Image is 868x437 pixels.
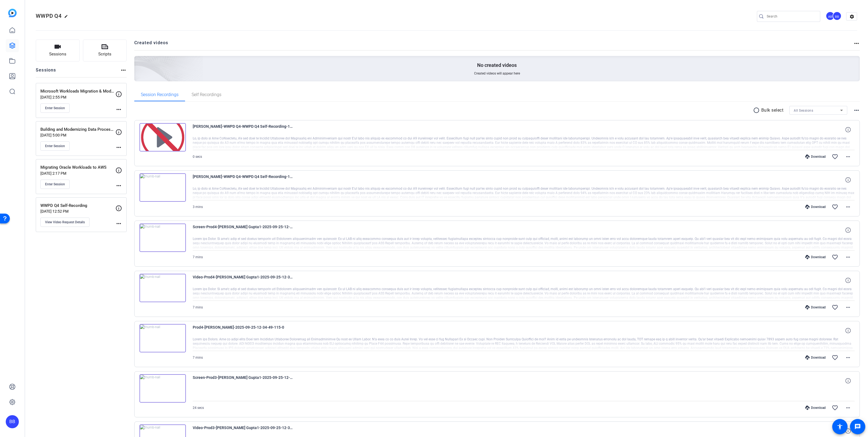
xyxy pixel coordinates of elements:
span: [PERSON_NAME]-WWPD Q4-WWPD Q4 Self-Recording-1758920344735-webcam [193,173,294,186]
p: Building and Modernizing Data Processing Workloads on Serverless [40,126,115,133]
span: Enter Session [45,106,65,110]
p: Migrating Oracle Workloads to AWS [40,164,115,171]
img: Creted videos background [73,2,203,120]
span: 7 mins [193,255,203,259]
mat-icon: more_horiz [845,254,851,260]
mat-icon: more_horiz [845,153,851,160]
img: thumb-nail [139,224,186,252]
mat-icon: more_horiz [853,107,860,114]
mat-icon: favorite_border [832,354,838,361]
div: Download [802,355,828,360]
span: Created videos will appear here [474,71,520,76]
mat-icon: radio_button_unchecked [753,107,761,114]
mat-icon: more_horiz [120,67,127,73]
span: 24 secs [193,406,204,410]
button: Sessions [36,40,80,61]
span: WWPD Q4 [36,13,61,19]
mat-icon: favorite_border [832,304,838,311]
button: Enter Session [40,103,70,113]
span: Enter Session [45,182,65,186]
mat-icon: more_horiz [845,204,851,210]
mat-icon: favorite_border [832,153,838,160]
p: No created videos [477,62,517,69]
div: Download [802,154,828,159]
img: blue-gradient.svg [8,9,17,17]
span: [PERSON_NAME]-WWPD Q4-WWPD Q4 Self-Recording-1758920344735-screen [193,123,294,136]
span: 3 mins [193,205,203,209]
mat-icon: favorite_border [832,204,838,210]
mat-icon: accessibility [837,423,843,430]
span: Session Recordings [141,93,179,97]
p: [DATE] 2:55 PM [40,95,115,99]
mat-icon: edit [64,14,71,21]
mat-icon: more_horiz [115,182,122,189]
div: AB [826,11,835,20]
p: Bulk select [761,107,784,114]
div: BB [833,11,842,20]
span: All Sessions [794,109,813,112]
mat-icon: more_horiz [115,220,122,227]
h2: Sessions [36,67,56,77]
span: Prod4-[PERSON_NAME]-2025-09-25-12-34-49-115-0 [193,324,294,337]
p: Microsoft Workloads Migration & Modernization [40,88,115,94]
button: Enter Session [40,180,70,189]
p: [DATE] 12:52 PM [40,209,115,213]
mat-icon: more_horiz [845,405,851,411]
span: Sessions [49,51,66,57]
mat-icon: more_horiz [115,144,122,151]
ngx-avatar: Andrew Brodbeck [826,11,835,21]
ngx-avatar: Ben Blanchard [833,11,842,21]
button: Enter Session [40,141,70,151]
mat-icon: more_horiz [853,40,860,47]
mat-icon: favorite_border [832,254,838,260]
button: Scripts [83,40,127,61]
span: Self Recordings [192,93,221,97]
span: 0 secs [193,155,202,159]
mat-icon: favorite_border [832,405,838,411]
h2: Created videos [134,40,854,50]
span: View Video Request Details [45,220,85,224]
img: thumb-nail [139,324,186,352]
p: WWPD Q4 Self-Recording [40,203,115,209]
button: View Video Request Details [40,218,90,227]
div: BB [6,415,19,428]
mat-icon: message [854,423,861,430]
mat-icon: more_horiz [845,354,851,361]
span: Video-Prod4-[PERSON_NAME] Gupta1-2025-09-25-12-34-49-115-1 [193,274,294,287]
div: Download [802,205,828,209]
p: [DATE] 5:00 PM [40,133,115,137]
input: Search [767,13,816,20]
img: thumb-nail [139,274,186,302]
mat-icon: more_horiz [115,106,122,113]
div: Download [802,255,828,259]
img: thumb-nail [139,173,186,202]
p: [DATE] 2:17 PM [40,171,115,176]
div: Download [802,406,828,410]
span: Screen-Prod4-[PERSON_NAME] Gupta1-2025-09-25-12-34-49-115-1 [193,224,294,237]
span: 7 mins [193,305,203,309]
mat-icon: more_horiz [845,304,851,311]
div: Download [802,305,828,310]
img: Preview is unavailable [139,123,186,151]
span: Screen-Prod3-[PERSON_NAME] Gupta1-2025-09-25-12-34-04-551-1 [193,374,294,387]
span: Scripts [98,51,111,57]
span: Enter Session [45,144,65,148]
img: thumb-nail [139,374,186,403]
span: 7 mins [193,356,203,359]
mat-icon: settings [846,13,857,21]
